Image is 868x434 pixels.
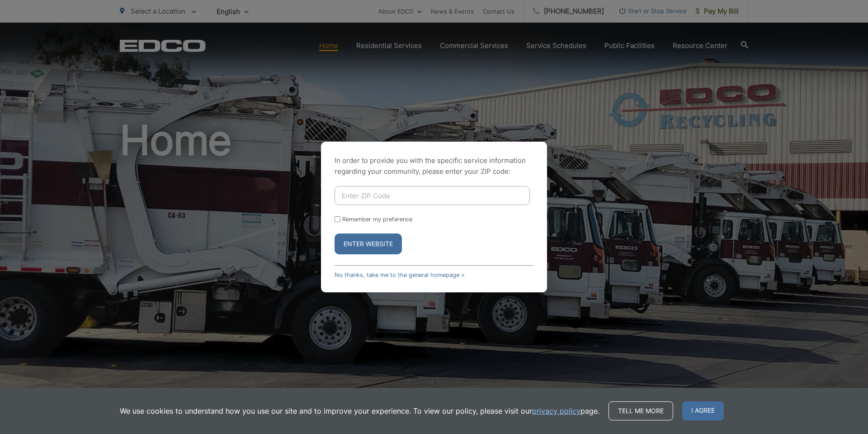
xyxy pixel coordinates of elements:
[120,405,599,416] p: We use cookies to understand how you use our site and to improve your experience. To view our pol...
[335,186,530,205] input: Enter ZIP Code
[342,216,412,223] label: Remember my preference
[682,401,724,420] span: I agree
[335,234,402,254] button: Enter Website
[532,405,580,416] a: privacy policy
[609,401,673,420] a: Tell me more
[335,155,533,177] p: In order to provide you with the specific service information regarding your community, please en...
[335,272,465,278] a: No thanks, take me to the general homepage >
